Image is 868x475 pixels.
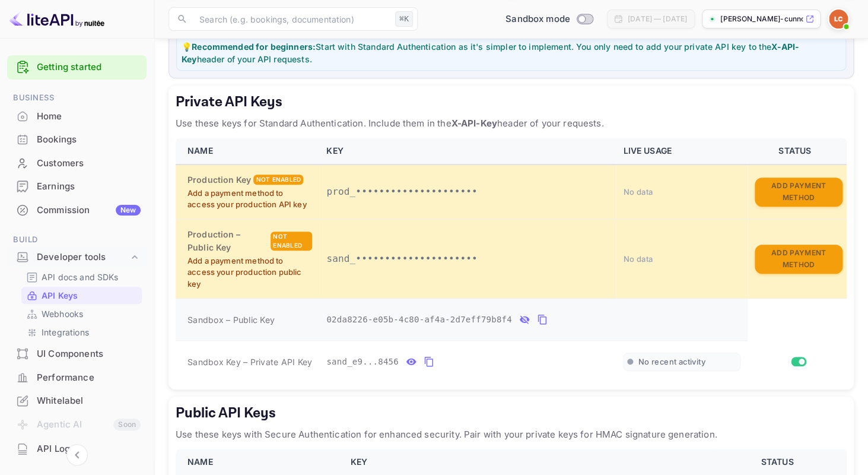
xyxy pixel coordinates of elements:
[37,180,141,194] div: Earnings
[7,233,147,246] span: Build
[37,371,141,385] div: Performance
[116,205,141,216] div: New
[451,118,497,129] strong: X-API-Key
[187,357,312,367] span: Sandbox Key – Private API Key
[37,204,141,217] div: Commission
[628,14,687,24] div: [DATE] — [DATE]
[7,105,147,127] a: Home
[326,356,399,368] span: sand_e9...8456
[623,254,653,264] span: No data
[42,326,89,338] p: Integrations
[176,138,847,382] table: private api keys table
[26,308,137,320] a: Webhooks
[7,389,147,413] div: Whitelabel
[7,343,147,365] a: UI Components
[7,55,147,80] div: Getting started
[42,289,78,302] p: API Keys
[7,247,147,268] div: Developer tools
[623,187,653,197] span: No data
[66,444,88,465] button: Collapse navigation
[326,252,609,266] p: sand_•••••••••••••••••••••
[176,138,319,164] th: NAME
[187,313,275,326] span: Sandbox – Public Key
[7,199,147,222] div: CommissionNew
[7,128,147,151] div: Bookings
[7,175,147,198] div: Earnings
[187,188,312,211] p: Add a payment method to access your production API key
[326,313,511,326] span: 02da8226-e05b-4c80-af4a-2d7eff79b8f4
[748,138,847,164] th: STATUS
[755,253,842,263] a: Add Payment Method
[7,91,147,104] span: Business
[42,308,83,320] p: Webhooks
[7,438,147,461] div: API Logs
[755,186,842,196] a: Add Payment Method
[7,152,147,174] a: Customers
[182,40,841,65] p: 💡 Start with Standard Authentication as it's simpler to implement. You only need to add your priv...
[9,9,104,28] img: LiteAPI logo
[7,343,147,366] div: UI Components
[319,138,616,164] th: KEY
[755,178,842,207] button: Add Payment Method
[616,138,747,164] th: LIVE USAGE
[7,438,147,460] a: API Logs
[755,245,842,274] button: Add Payment Method
[638,357,705,367] span: No recent activity
[37,347,141,361] div: UI Components
[21,324,142,341] div: Integrations
[7,199,147,221] a: CommissionNew
[720,14,803,24] p: [PERSON_NAME]-cunnoo-qrlqo.nuite...
[326,185,609,199] p: prod_•••••••••••••••••••••
[37,157,141,170] div: Customers
[187,228,268,254] h6: Production – Public Key
[26,271,137,283] a: API docs and SDKs
[37,110,141,123] div: Home
[501,12,597,26] div: Switch to Production mode
[26,289,137,302] a: API Keys
[271,232,312,251] div: Not enabled
[7,366,147,388] a: Performance
[37,61,141,74] a: Getting started
[192,42,316,52] strong: Recommended for beginners:
[42,271,119,283] p: API docs and SDKs
[187,173,251,186] h6: Production Key
[21,305,142,322] div: Webhooks
[26,326,137,338] a: Integrations
[176,427,847,442] p: Use these keys with Secure Authentication for enhanced security. Pair with your private keys for ...
[395,11,413,27] div: ⌘K
[176,404,847,423] h5: Public API Keys
[21,287,142,304] div: API Keys
[7,152,147,175] div: Customers
[182,42,799,64] strong: X-API-Key
[192,7,390,31] input: Search (e.g. bookings, documentation)
[37,133,141,147] div: Bookings
[37,394,141,408] div: Whitelabel
[187,255,312,290] p: Add a payment method to access your production public key
[176,116,847,131] p: Use these keys for Standard Authentication. Include them in the header of your requests.
[7,366,147,389] div: Performance
[21,268,142,286] div: API docs and SDKs
[505,12,570,26] span: Sandbox mode
[7,389,147,411] a: Whitelabel
[7,105,147,128] div: Home
[37,442,141,456] div: API Logs
[7,128,147,150] a: Bookings
[829,9,848,28] img: Lou Cunnoo
[176,93,847,112] h5: Private API Keys
[37,251,129,264] div: Developer tools
[7,175,147,197] a: Earnings
[253,175,303,185] div: Not enabled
